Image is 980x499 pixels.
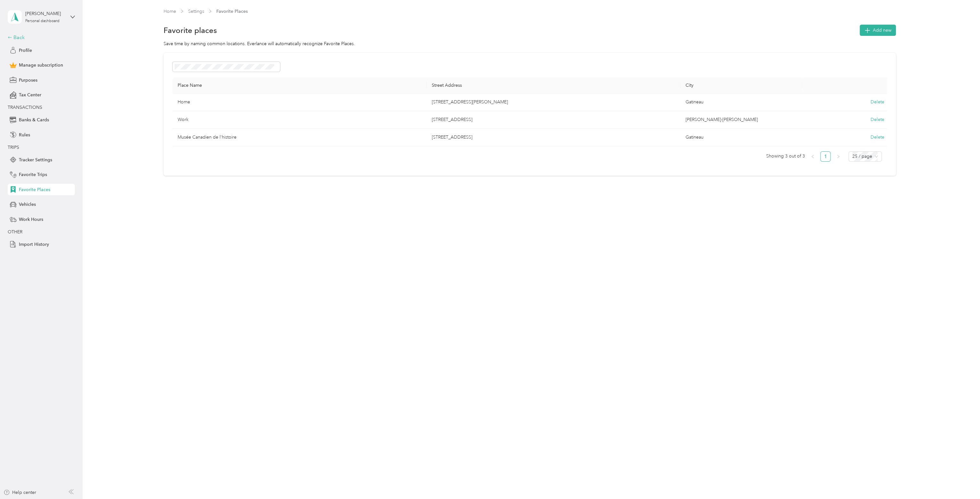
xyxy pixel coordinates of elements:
[873,27,891,34] span: Add new
[426,77,680,93] th: Street Address
[173,77,426,93] th: Place Name
[426,93,680,111] td: 10 Rue Joe-Archambault, Gatineau
[173,129,426,146] td: Musée Canadien de l'histoire
[807,151,818,162] button: left
[426,129,680,146] td: 100 Rue Laurier
[8,229,22,235] span: OTHER
[164,27,217,34] h1: Favorite places
[8,145,19,150] span: TRIPS
[944,463,980,499] iframe: Everlance-gr Chat Button Frame
[852,152,878,161] span: 25 / page
[766,151,805,161] span: Showing 3 out of 3
[164,40,896,47] div: Save time by naming common locations. Everlance will automatically recognize Favorite Places.
[8,34,72,41] div: Back
[8,105,42,110] span: TRANSACTIONS
[807,151,818,162] li: Previous Page
[680,93,802,111] td: Gatineau
[19,92,41,98] span: Tax Center
[680,77,802,93] th: City
[25,10,65,17] div: [PERSON_NAME]
[25,19,60,23] div: Personal dashboard
[173,111,426,129] td: Work
[870,116,884,123] button: Delete
[860,25,896,36] button: Add new
[836,155,840,158] span: right
[19,201,36,208] span: Vehicles
[4,489,36,496] button: Help center
[870,134,884,141] button: Delete
[173,93,426,111] td: Home
[821,152,830,161] a: 1
[188,9,204,14] a: Settings
[870,99,884,105] button: Delete
[164,9,176,14] a: Home
[680,111,802,129] td: Aylmer-Lucerne-Deschenes
[820,151,831,162] li: 1
[833,151,843,162] button: right
[19,216,43,223] span: Work Hours
[19,47,32,54] span: Profile
[19,241,49,248] span: Import History
[811,155,815,158] span: left
[848,151,882,162] div: Page Size
[680,129,802,146] td: Gatineau
[19,157,52,163] span: Tracker Settings
[833,151,843,162] li: Next Page
[19,77,37,84] span: Purposes
[426,111,680,129] td: 620 Rue De Vernon
[19,62,63,68] span: Manage subscription
[19,171,47,178] span: Favorite Trips
[216,8,248,15] span: Favorite Places
[19,186,50,193] span: Favorite Places
[19,117,49,123] span: Banks & Cards
[19,132,30,138] span: Rules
